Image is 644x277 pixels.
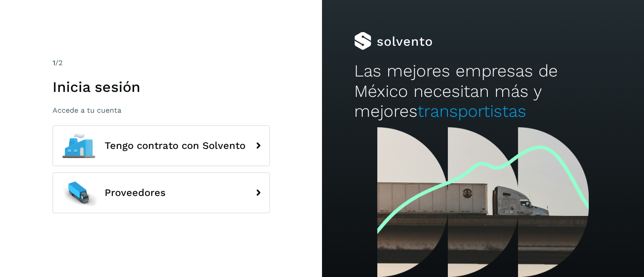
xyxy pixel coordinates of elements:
[53,172,270,213] button: Proveedores
[53,125,270,166] button: Tengo contrato con Solvento
[354,61,612,121] h2: Las mejores empresas de México necesitan más y mejores
[105,140,245,151] span: Tengo contrato con Solvento
[105,187,166,198] span: Proveedores
[418,101,526,121] span: transportistas
[53,78,270,96] h1: Inicia sesión
[53,58,55,67] span: 1
[53,57,270,68] div: /2
[53,106,270,115] p: Accede a tu cuenta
